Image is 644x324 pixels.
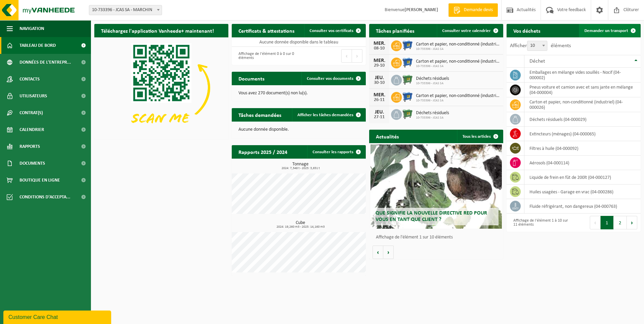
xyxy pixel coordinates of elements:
[235,162,366,170] h3: Tonnage
[376,210,487,222] span: Que signifie la nouvelle directive RED pour vous en tant que client ?
[20,189,70,205] span: Conditions d'accepta...
[373,46,386,51] div: 08-10
[416,42,500,47] span: Carton et papier, non-conditionné (industriel)
[292,108,365,122] a: Afficher les tâches demandées
[373,115,386,120] div: 27-11
[614,216,627,229] button: 2
[373,92,386,98] div: MER.
[590,216,601,229] button: Previous
[416,93,500,99] span: Carton et papier, non-conditionné (industriel)
[20,121,44,138] span: Calendrier
[584,29,628,33] span: Demander un transport
[301,72,365,85] a: Consulter vos documents
[373,41,386,46] div: MER.
[524,156,641,170] td: aérosols (04-000114)
[20,172,60,189] span: Boutique en ligne
[341,49,352,63] button: Previous
[373,75,386,80] div: JEU.
[524,68,641,83] td: emballages en mélange vides souillés - Nocif (04-000002)
[416,116,449,120] span: 10-733396 - JCAS SA
[373,58,386,63] div: MER.
[371,144,502,229] a: Que signifie la nouvelle directive RED pour vous en tant que client ?
[369,130,406,143] h2: Actualités
[527,41,547,51] span: 10
[405,7,438,12] strong: [PERSON_NAME]
[402,57,413,68] img: WB-0660-HPE-BE-01
[20,155,45,172] span: Documents
[232,108,288,121] h2: Tâches demandées
[524,185,641,199] td: huiles usagées - Garage en vrac (04-000286)
[402,91,413,102] img: WB-0660-HPE-BE-01
[235,167,366,170] span: 2024: 7,348 t - 2025: 3,651 t
[20,104,43,121] span: Contrat(s)
[416,47,500,51] span: 10-733396 - JCAS SA
[579,24,640,37] a: Demander un transport
[373,80,386,85] div: 30-10
[369,24,421,37] h2: Tâches planifiées
[402,74,413,85] img: WB-0660-HPE-GN-01
[94,24,221,37] h2: Téléchargez l'application Vanheede+ maintenant!
[3,309,112,324] iframe: chat widget
[524,97,641,112] td: carton et papier, non-conditionné (industriel) (04-000026)
[232,24,301,37] h2: Certificats & attestations
[416,64,500,68] span: 10-733396 - JCAS SA
[20,54,71,71] span: Données de l'entrepr...
[507,24,547,37] h2: Vos déchets
[462,7,494,13] span: Demande devis
[20,71,40,88] span: Contacts
[20,138,40,155] span: Rapports
[383,246,394,259] button: Volgende
[235,225,366,229] span: 2024: 19,260 m3 - 2025: 14,160 m3
[310,29,353,33] span: Consulter vos certificats
[510,43,571,48] label: Afficher éléments
[89,5,162,15] span: 10-733396 - JCAS SA - MARCHIN
[402,108,413,120] img: WB-0660-HPE-GN-01
[457,130,503,143] a: Tous les articles
[402,39,413,51] img: WB-0660-HPE-BE-01
[89,5,162,15] span: 10-733396 - JCAS SA - MARCHIN
[238,127,359,132] p: Aucune donnée disponible.
[524,83,641,97] td: pneus voiture et camion avec et sans jante en mélange (04-000004)
[20,20,44,37] span: Navigation
[238,91,359,96] p: Vous avez 270 document(s) non lu(s).
[524,170,641,185] td: liquide de frein en fût de 200lt (04-000127)
[448,3,498,17] a: Demande devis
[376,235,500,240] p: Affichage de l'élément 1 sur 10 éléments
[232,72,271,85] h2: Documents
[527,41,547,51] span: 10
[416,110,449,116] span: Déchets résiduels
[524,199,641,214] td: fluide réfrigérant, non dangereux (04-000763)
[20,88,47,104] span: Utilisateurs
[627,216,637,229] button: Next
[373,63,386,68] div: 29-10
[20,37,56,54] span: Tableau de bord
[373,109,386,115] div: JEU.
[352,49,362,63] button: Next
[510,215,570,230] div: Affichage de l'élément 1 à 10 sur 11 éléments
[373,246,383,259] button: Vorige
[373,98,386,102] div: 26-11
[232,145,294,158] h2: Rapports 2025 / 2024
[416,82,449,86] span: 10-733396 - JCAS SA
[524,127,641,141] td: extincteurs (ménages) (04-000065)
[235,48,295,63] div: Affichage de l'élément 0 à 0 sur 0 éléments
[524,112,641,127] td: déchets résiduels (04-000029)
[304,24,365,37] a: Consulter vos certificats
[235,221,366,229] h3: Cube
[416,76,449,82] span: Déchets résiduels
[416,99,500,103] span: 10-733396 - JCAS SA
[307,76,353,81] span: Consulter vos documents
[529,59,545,64] span: Déchet
[524,141,641,156] td: filtres à huile (04-000092)
[307,145,365,159] a: Consulter les rapports
[416,59,500,64] span: Carton et papier, non-conditionné (industriel)
[437,24,503,37] a: Consulter votre calendrier
[94,37,228,138] img: Download de VHEPlus App
[297,113,353,117] span: Afficher les tâches demandées
[601,216,614,229] button: 1
[442,29,491,33] span: Consulter votre calendrier
[232,37,366,47] td: Aucune donnée disponible dans le tableau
